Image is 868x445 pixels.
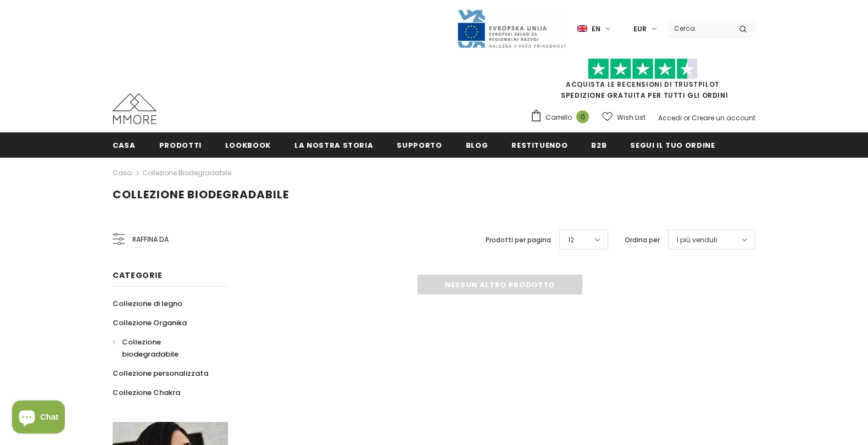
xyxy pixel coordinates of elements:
[457,24,566,33] a: Javni Razpis
[577,24,587,34] img: i-lang-1.png
[9,400,68,436] inbox-online-store-chat: Shopify online store chat
[113,270,162,281] span: Categorie
[588,58,698,80] img: Fidati di Pilot Stars
[132,233,169,246] span: Raffina da
[113,387,180,398] span: Collezione Chakra
[113,166,132,180] a: Casa
[486,235,551,246] label: Prodotti per pagina
[113,132,136,157] a: Casa
[142,168,231,177] a: Collezione biodegradabile
[113,187,289,202] span: Collezione biodegradabile
[511,140,567,151] span: Restituendo
[113,313,187,332] a: Collezione Organika
[625,235,660,246] label: Ordina per
[466,140,488,151] span: Blog
[602,108,646,127] a: Wish List
[159,140,202,151] span: Prodotti
[122,337,179,359] span: Collezione biodegradabile
[294,132,373,157] a: La nostra storia
[530,109,594,126] a: Carrello 0
[692,113,755,123] a: Creare un account
[113,383,180,402] a: Collezione Chakra
[113,298,182,309] span: Collezione di legno
[592,24,600,35] span: en
[397,132,442,157] a: supporto
[576,110,589,123] span: 0
[591,140,607,151] span: B2B
[225,140,271,151] span: Lookbook
[658,113,682,123] a: Accedi
[546,112,572,123] span: Carrello
[566,80,720,89] a: Acquista le recensioni di TrustPilot
[568,235,574,246] span: 12
[530,63,755,100] span: SPEDIZIONE GRATUITA PER TUTTI GLI ORDINI
[511,132,567,157] a: Restituendo
[113,332,216,364] a: Collezione biodegradabile
[113,93,157,124] img: Casi MMORE
[630,140,715,151] span: Segui il tuo ordine
[113,318,187,328] span: Collezione Organika
[113,368,208,379] span: Collezione personalizzata
[113,140,136,151] span: Casa
[677,235,717,246] span: I più venduti
[591,132,607,157] a: B2B
[633,24,647,35] span: EUR
[113,364,208,383] a: Collezione personalizzata
[667,20,731,36] input: Search Site
[457,9,566,49] img: Javni Razpis
[630,132,715,157] a: Segui il tuo ordine
[159,132,202,157] a: Prodotti
[617,112,646,123] span: Wish List
[466,132,488,157] a: Blog
[225,132,271,157] a: Lookbook
[113,294,182,313] a: Collezione di legno
[397,140,442,151] span: supporto
[294,140,373,151] span: La nostra storia
[683,113,690,123] span: or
